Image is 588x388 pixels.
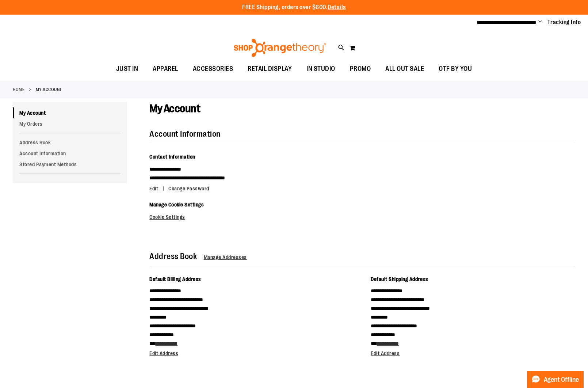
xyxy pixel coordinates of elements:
[116,61,138,77] span: JUST IN
[544,376,579,383] span: Agent Offline
[193,61,233,77] span: ACCESSORIES
[547,18,581,26] a: Tracking Info
[328,4,346,11] a: Details
[149,202,204,208] span: Manage Cookie Settings
[13,137,127,148] a: Address Book
[149,214,185,220] a: Cookie Settings
[13,118,127,129] a: My Orders
[538,19,542,26] button: Account menu
[168,186,209,191] a: Change Password
[248,61,292,77] span: RETAIL DISPLAY
[149,186,158,191] span: Edit
[233,39,327,57] img: Shop Orangetheory
[306,61,335,77] span: IN STUDIO
[149,350,178,356] a: Edit Address
[527,371,584,388] button: Agent Offline
[149,154,195,160] span: Contact Information
[13,107,127,118] a: My Account
[385,61,424,77] span: ALL OUT SALE
[242,3,346,12] p: FREE Shipping, orders over $600.
[371,350,400,356] a: Edit Address
[149,252,197,261] strong: Address Book
[36,86,62,93] strong: My Account
[13,148,127,159] a: Account Information
[149,276,201,282] span: Default Billing Address
[149,129,221,138] strong: Account Information
[149,186,167,191] a: Edit
[204,254,247,260] a: Manage Addresses
[13,86,24,93] a: Home
[439,61,472,77] span: OTF BY YOU
[153,61,178,77] span: APPAREL
[149,102,200,115] span: My Account
[371,276,428,282] span: Default Shipping Address
[350,61,371,77] span: PROMO
[13,159,127,170] a: Stored Payment Methods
